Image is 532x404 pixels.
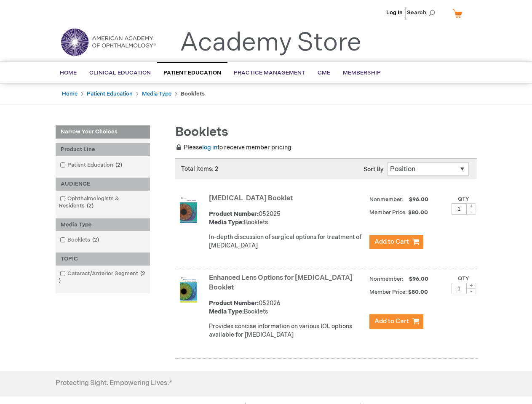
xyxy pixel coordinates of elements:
[369,289,407,295] strong: Member Price:
[364,166,383,173] label: Sort By
[209,194,293,202] a: [MEDICAL_DATA] Booklet
[209,210,259,218] strong: Product Number:
[62,90,78,97] a: Home
[408,209,429,216] span: $80.00
[452,203,467,215] input: Qty
[142,90,171,97] a: Media Type
[56,125,150,139] strong: Narrow Your Choices
[209,300,259,307] strong: Product Number:
[369,194,404,205] strong: Nonmember:
[234,69,305,76] span: Practice Management
[56,178,150,191] div: AUDIENCE
[452,283,467,294] input: Qty
[369,274,404,284] strong: Nonmember:
[180,276,197,303] img: Enhanced Lens Options for Cataract Surgery Booklet
[386,9,403,16] a: Log In
[85,202,96,209] span: 2
[180,28,361,58] a: Academy Store
[56,380,172,387] h4: Protecting Sight. Empowering Lives.®
[56,143,150,156] div: Product Line
[56,252,150,266] div: TOPIC
[209,274,353,292] a: Enhanced Lens Options for [MEDICAL_DATA] Booklet
[181,90,205,97] strong: Booklets
[407,4,439,21] span: Search
[408,289,429,295] span: $80.00
[318,69,330,76] span: CME
[175,144,291,151] span: Please to receive member pricing
[175,125,228,140] span: Booklets
[58,270,148,285] a: Cataract/Anterior Segment2
[209,233,365,250] div: In-depth discussion of surgical options for treatment of [MEDICAL_DATA]
[408,276,430,282] span: $96.00
[113,162,124,168] span: 2
[209,210,365,227] div: 052025 Booklets
[209,219,244,226] strong: Media Type:
[374,317,409,325] span: Add to Cart
[56,218,150,231] div: Media Type
[209,299,365,316] div: 052026 Booklets
[60,69,77,76] span: Home
[180,196,197,223] img: Cataract Surgery Booklet
[209,308,244,315] strong: Media Type:
[90,237,101,243] span: 2
[58,161,126,169] a: Patient Education2
[458,196,469,202] label: Qty
[181,165,218,173] span: Total items: 2
[59,270,145,284] span: 2
[369,235,423,249] button: Add to Cart
[374,238,409,246] span: Add to Cart
[209,322,365,339] div: Provides concise information on various IOL options available for [MEDICAL_DATA]
[58,236,102,244] a: Booklets2
[343,69,381,76] span: Membership
[58,195,148,210] a: Ophthalmologists & Residents2
[163,69,221,76] span: Patient Education
[408,196,430,203] span: $96.00
[369,209,407,216] strong: Member Price:
[369,314,423,329] button: Add to Cart
[202,144,217,151] a: log in
[89,69,151,76] span: Clinical Education
[87,90,133,97] a: Patient Education
[458,275,469,282] label: Qty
